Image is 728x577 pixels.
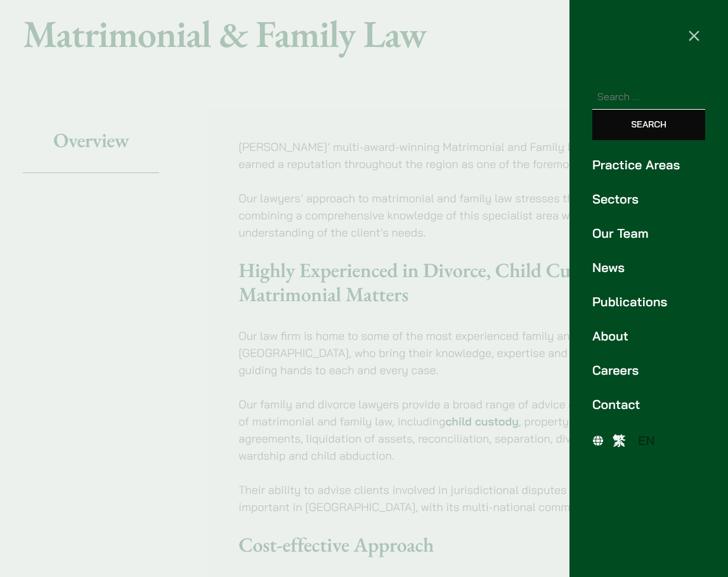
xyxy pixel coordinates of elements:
input: Search for: [592,84,705,110]
a: News [592,258,705,277]
a: Our Team [592,224,705,243]
span: 繁 [613,432,625,448]
a: Careers [592,361,705,380]
a: Practice Areas [592,155,705,174]
a: Publications [592,292,705,311]
span: EN [638,432,655,448]
a: 繁 [606,430,632,451]
a: About [592,327,705,346]
input: Search [592,110,705,140]
a: Sectors [592,190,705,209]
a: EN [632,430,661,451]
a: Contact [592,395,705,414]
span: × [687,22,701,47]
